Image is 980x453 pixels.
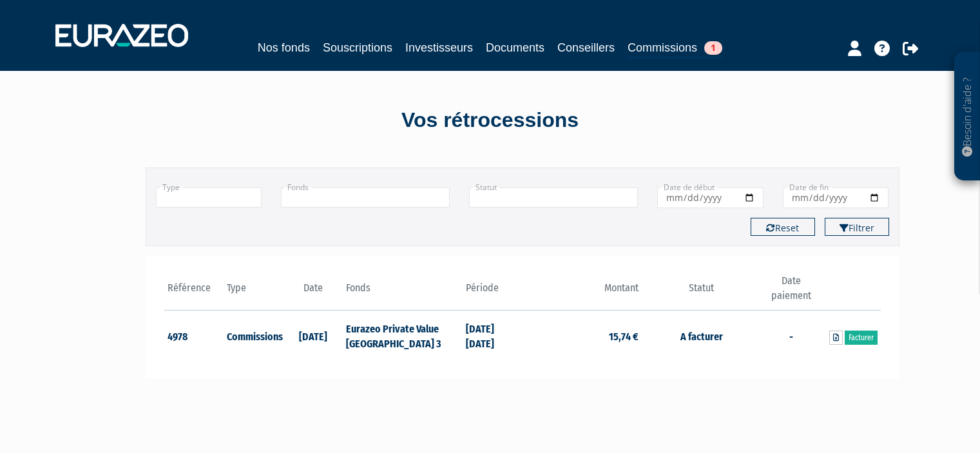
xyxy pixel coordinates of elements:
td: Commissions [224,311,283,361]
td: 4978 [164,311,224,361]
a: Commissions1 [628,39,722,59]
td: [DATE] [283,311,343,361]
th: Statut [642,274,761,311]
a: Conseillers [557,39,615,57]
span: 1 [704,41,722,55]
th: Date [283,274,343,311]
td: Eurazeo Private Value [GEOGRAPHIC_DATA] 3 [343,311,462,361]
th: Fonds [343,274,462,311]
th: Référence [164,274,224,311]
a: Investisseurs [405,39,473,57]
th: Type [224,274,283,311]
button: Filtrer [825,218,889,236]
th: Période [463,274,523,311]
a: Souscriptions [323,39,392,57]
td: - [761,311,821,361]
img: 1732889491-logotype_eurazeo_blanc_rvb.png [55,24,188,47]
th: Date paiement [761,274,821,311]
p: Besoin d'aide ? [960,59,975,175]
a: Documents [486,39,544,57]
a: Facturer [845,331,878,345]
td: [DATE] [DATE] [463,311,523,361]
th: Montant [523,274,642,311]
a: Nos fonds [258,39,310,57]
td: 15,74 € [523,311,642,361]
td: A facturer [642,311,761,361]
div: Vos rétrocessions [123,106,858,135]
button: Reset [751,218,815,236]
